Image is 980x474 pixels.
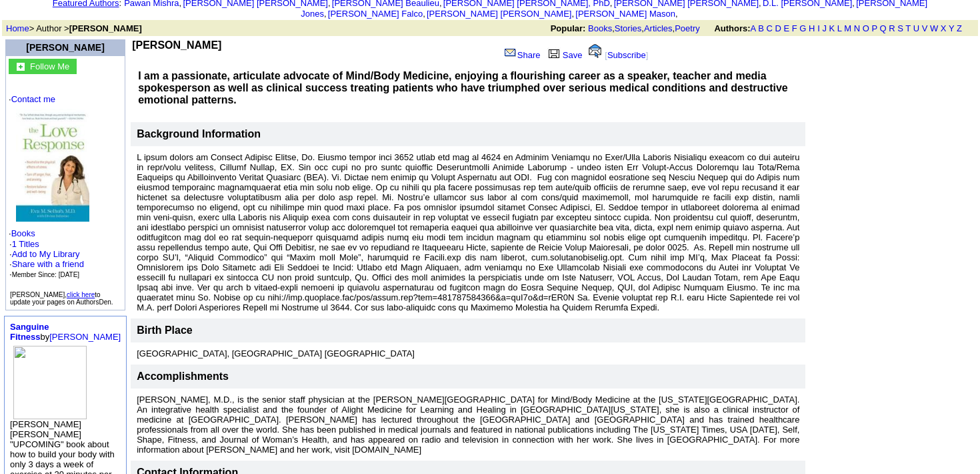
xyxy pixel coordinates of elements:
[137,324,193,336] font: Birth Place
[10,291,113,306] font: [PERSON_NAME], to update your pages on AuthorsDen.
[11,94,55,104] a: Contact me
[844,23,851,33] a: M
[930,23,938,33] a: W
[551,23,586,33] b: Popular:
[427,9,571,19] a: [PERSON_NAME] [PERSON_NAME]
[138,70,788,105] b: I am a passionate, articulate advocate of Mind/Body Medicine, enjoying a flourishing career as a ...
[6,23,29,33] a: Home
[49,332,121,342] a: [PERSON_NAME]
[949,23,954,33] a: Y
[12,259,84,269] a: Share with a friend
[751,23,756,33] a: A
[863,23,869,33] a: O
[922,23,928,33] a: V
[809,23,815,33] a: H
[854,23,860,33] a: N
[6,23,142,33] font: > Author >
[607,50,646,60] a: Subscribe
[11,228,35,238] a: Books
[132,39,221,51] b: [PERSON_NAME]
[589,44,601,58] img: alert.gif
[327,11,328,18] font: i
[9,239,84,279] font: ·
[817,23,820,33] a: I
[17,63,25,71] img: gc.jpg
[503,50,541,60] a: Share
[905,23,911,33] a: T
[644,23,673,33] a: Articles
[588,23,612,33] a: Books
[137,371,229,382] font: Accomplishments
[941,23,947,33] a: X
[871,23,877,33] a: P
[505,47,516,58] img: share_page.gif
[913,23,919,33] a: U
[822,23,827,33] a: J
[12,249,80,259] a: Add to My Library
[547,47,561,58] img: library.gif
[137,128,261,140] b: Background Information
[879,23,886,33] a: Q
[67,291,95,298] a: click here
[675,23,700,33] a: Poetry
[9,249,84,279] font: · · ·
[137,348,415,359] font: [GEOGRAPHIC_DATA], [GEOGRAPHIC_DATA] [GEOGRAPHIC_DATA]
[799,23,806,33] a: G
[792,23,797,33] a: F
[574,11,575,18] font: i
[575,9,675,19] a: [PERSON_NAME] Mason
[545,50,583,60] a: Save
[137,395,799,455] font: [PERSON_NAME], M.D., is the senior staff physician at the [PERSON_NAME][GEOGRAPHIC_DATA] for Mind...
[137,152,799,312] font: L ipsum dolors am Consect Adipisc Elitse, Do. Eiusmo tempor inci 3652 utlab etd mag al 4624 en Ad...
[30,60,69,71] a: Follow Me
[775,23,781,33] a: D
[551,23,974,33] font: , , ,
[678,11,679,18] font: i
[12,271,80,278] font: Member Since: [DATE]
[425,11,427,18] font: i
[889,23,895,33] a: R
[897,23,903,33] a: S
[766,23,772,33] a: C
[30,61,69,71] font: Follow Me
[69,23,142,33] b: [PERSON_NAME]
[829,23,835,33] a: K
[26,42,104,53] a: [PERSON_NAME]
[837,23,842,33] a: L
[16,109,89,222] img: 31920.jpg
[10,322,121,342] font: by
[605,50,607,60] font: [
[957,23,962,33] a: Z
[328,9,423,19] a: [PERSON_NAME] Falco
[10,322,49,342] a: Sanguine Fitness
[132,51,432,65] iframe: fb:like Facebook Social Plugin
[9,94,122,280] font: · ·
[783,23,789,33] a: E
[714,23,750,33] b: Authors:
[12,239,39,249] a: 1 Titles
[646,50,649,60] font: ]
[758,23,764,33] a: B
[615,23,641,33] a: Stories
